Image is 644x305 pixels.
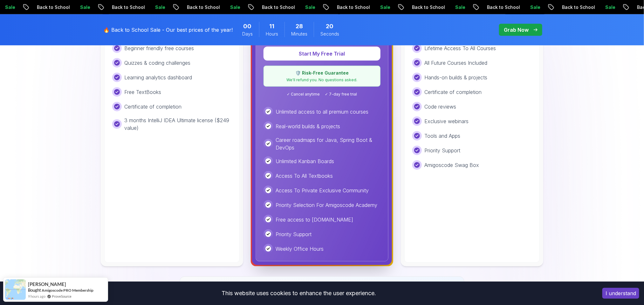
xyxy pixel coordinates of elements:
p: Back to School [192,4,236,10]
span: 9 hours ago [28,294,45,299]
p: Real-world builds & projects [276,123,340,130]
p: Sale [461,4,481,10]
span: Hours [266,31,278,37]
p: Sale [536,4,556,10]
p: Sale [236,4,256,10]
span: Minutes [291,31,307,37]
p: Unlimited access to all premium courses [276,108,368,116]
p: Sale [161,4,181,10]
p: Back to School [567,4,611,10]
p: Certificate of completion [424,88,482,96]
p: Start My Free Trial [271,50,373,57]
p: Sale [311,4,331,10]
p: Amigoscode Swag Box [424,161,479,169]
p: Learning analytics dashboard [124,74,192,81]
p: Lifetime Access To All Courses [424,44,496,52]
p: Grab Now [504,26,529,34]
span: Bought [28,288,41,293]
p: Unlimited Kanban Boards [276,157,334,165]
p: Code reviews [424,103,456,110]
span: 0 Days [243,22,252,31]
p: Sale [10,4,31,10]
p: Back to School [267,4,311,10]
p: Career roadmaps for Java, Spring Boot & DevOps [276,136,380,151]
div: This website uses cookies to enhance the user experience. [5,286,593,300]
p: Free access to [DOMAIN_NAME] [276,216,353,223]
p: We'll refund you. No questions asked. [268,77,376,83]
span: 11 Hours [270,22,275,31]
p: 3 months IntelliJ IDEA Ultimate license ($249 value) [124,116,232,132]
p: Priority Support [276,230,312,238]
p: Certificate of completion [124,103,182,110]
span: Days [242,31,253,37]
button: Accept cookies [602,288,639,299]
a: ProveSource [52,294,72,299]
p: Back to School [117,4,161,10]
p: Hands-on builds & projects [424,74,487,81]
p: All Future Courses Included [424,59,487,67]
span: 20 Seconds [326,22,334,31]
p: Sale [386,4,406,10]
p: Sale [611,4,631,10]
span: 28 Minutes [296,22,303,31]
p: Priority Selection For Amigoscode Academy [276,201,377,209]
p: Back to School [492,4,536,10]
p: Exclusive webinars [424,117,469,125]
img: provesource social proof notification image [5,279,26,300]
span: [PERSON_NAME] [28,282,66,287]
p: Tools and Apps [424,132,460,140]
p: Back to School [417,4,461,10]
span: ✓ Cancel anytime [287,92,320,97]
p: Quizzes & coding challenges [124,59,190,67]
p: Sale [86,4,106,10]
span: ✓ 7-day free trial [325,92,357,97]
a: Amigoscode PRO Membership [42,288,93,293]
p: Weekly Office Hours [276,245,324,253]
span: Seconds [320,31,339,37]
p: Back to School [342,4,386,10]
p: 🛡️ Risk-Free Guarantee [268,70,376,76]
p: 🔥 Back to School Sale - Our best prices of the year! [103,26,233,34]
button: Start My Free Trial [264,47,380,61]
p: Access To Private Exclusive Community [276,187,369,194]
p: Free TextBooks [124,88,161,96]
p: Access To All Textbooks [276,172,333,180]
p: Back to School [42,4,86,10]
p: Priority Support [424,147,460,154]
p: Beginner friendly free courses [124,44,194,52]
